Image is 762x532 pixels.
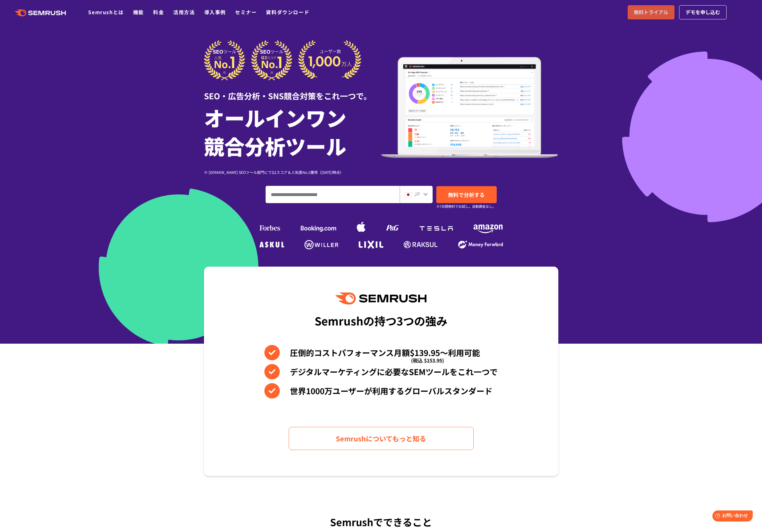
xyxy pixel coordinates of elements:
[204,514,558,530] h3: Semrushでできること
[235,8,257,16] a: セミナー
[414,190,420,198] span: JP
[88,8,124,16] a: Semrushとは
[153,8,164,16] a: 料金
[133,8,144,16] a: 機能
[336,433,426,444] span: Semrushについてもっと知る
[436,186,497,203] a: 無料で分析する
[289,427,474,450] a: Semrushについてもっと知る
[679,5,727,19] a: デモを申し込む
[264,383,498,399] li: 世界1000万ユーザーが利用するグローバルスタンダード
[204,80,381,102] div: SEO・広告分析・SNS競合対策をこれ一つで。
[448,191,485,198] span: 無料で分析する
[315,309,447,332] div: Semrushの持つ3つの強み
[707,508,755,525] iframe: Help widget launcher
[204,169,381,175] div: ※ [DOMAIN_NAME] SEOツール部門にてG2スコア＆人気度No.1獲得（[DATE]時点）
[173,8,195,16] a: 活用方法
[336,293,426,305] img: Semrush
[266,8,309,16] a: 資料ダウンロード
[204,103,381,160] h1: オールインワン 競合分析ツール
[686,8,720,16] span: デモを申し込む
[634,8,668,16] span: 無料トライアル
[628,5,674,19] a: 無料トライアル
[264,345,498,360] li: 圧倒的コストパフォーマンス月額$139.95〜利用可能
[204,8,226,16] a: 導入事例
[411,353,444,368] span: (税込 $153.95)
[266,186,399,203] input: ドメイン、キーワードまたはURLを入力してください
[264,364,498,379] li: デジタルマーケティングに必要なSEMツールをこれ一つで
[436,203,496,209] small: ※7日間無料でお試し。自動課金なし。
